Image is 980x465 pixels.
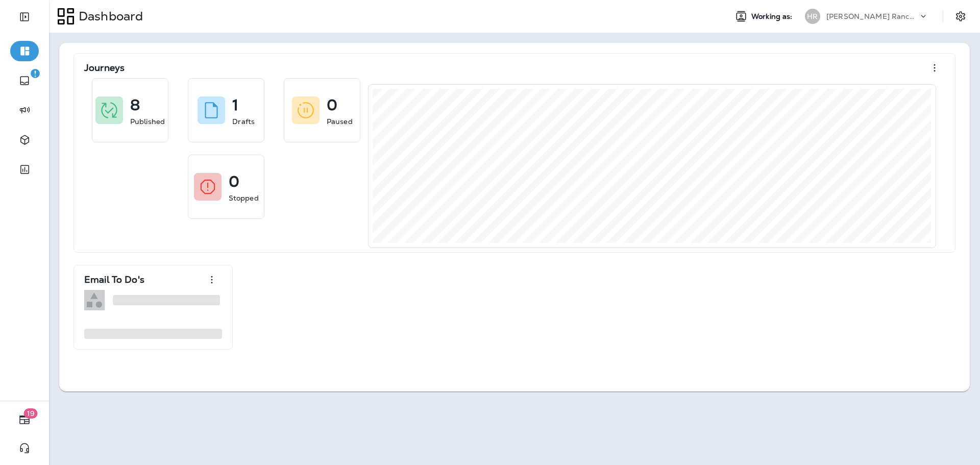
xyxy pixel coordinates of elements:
p: Published [130,116,165,127]
p: 0 [327,100,337,110]
button: Expand Sidebar [10,7,39,27]
p: Dashboard [75,9,143,24]
p: 0 [229,177,239,187]
p: Stopped [229,193,259,203]
button: 19 [10,409,39,430]
button: Settings [951,7,970,26]
p: Paused [327,116,353,127]
p: Email To Do's [84,275,144,285]
span: 19 [24,408,38,419]
p: Journeys [84,63,125,73]
div: HR [805,9,820,24]
p: 1 [232,100,238,110]
p: Drafts [232,116,255,127]
p: [PERSON_NAME] Ranch Golf Club [826,12,918,20]
span: Working as: [751,12,795,21]
p: 8 [130,100,140,110]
